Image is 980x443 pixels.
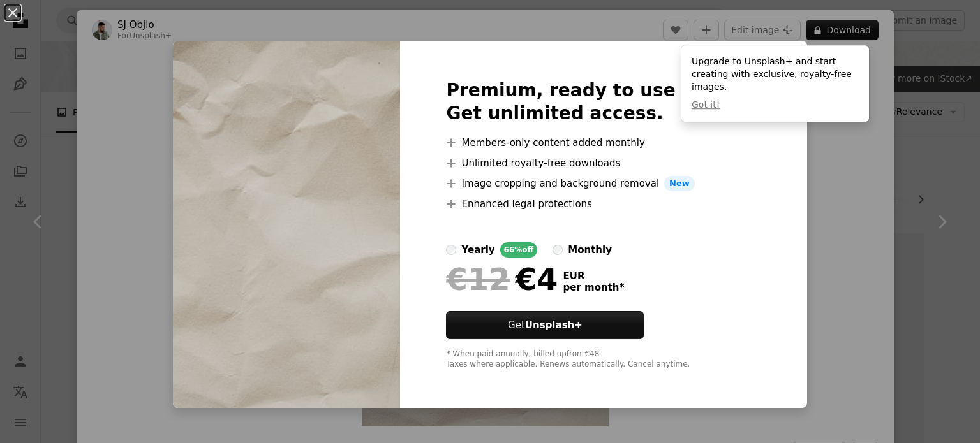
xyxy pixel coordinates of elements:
[446,349,761,370] div: * When paid annually, billed upfront €48 Taxes where applicable. Renews automatically. Cancel any...
[446,176,761,191] li: Image cropping and background removal
[500,242,538,258] div: 66% off
[525,319,583,331] strong: Unsplash+
[446,79,761,125] h2: Premium, ready to use images. Get unlimited access.
[446,196,761,212] li: Enhanced legal protections
[681,45,869,122] div: Upgrade to Unsplash+ and start creating with exclusive, royalty-free images.
[446,245,456,255] input: yearly66%off
[563,270,624,282] span: EUR
[446,263,558,296] div: €4
[692,99,720,112] button: Got it!
[446,263,510,296] span: €12
[446,156,761,171] li: Unlimited royalty-free downloads
[553,245,563,255] input: monthly
[173,41,400,408] img: premium_photo-1672944876342-4090164e1c04
[446,311,644,339] button: GetUnsplash+
[563,282,624,293] span: per month *
[461,242,494,258] div: yearly
[664,176,695,191] span: New
[568,242,612,258] div: monthly
[446,135,761,150] li: Members-only content added monthly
